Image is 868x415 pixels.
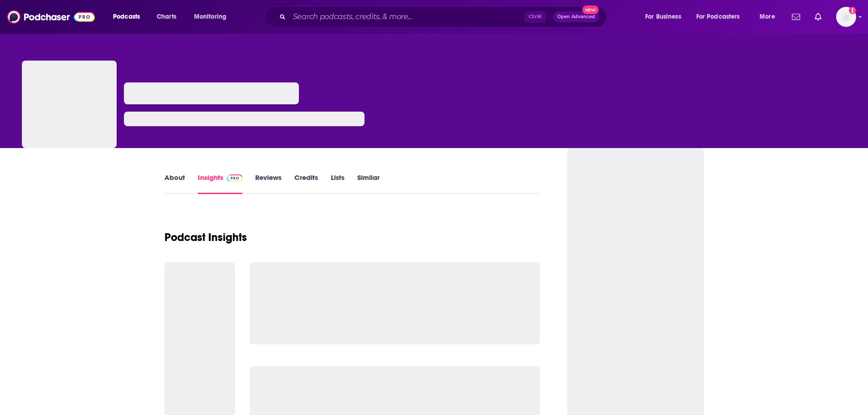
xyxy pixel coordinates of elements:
[836,7,856,27] img: User Profile
[294,173,318,194] a: Credits
[273,6,616,27] div: Search podcasts, credits, & more...
[164,231,247,244] h1: Podcast Insights
[639,10,693,24] button: open menu
[151,10,182,24] a: Charts
[836,7,856,27] span: Logged in as PTEPR25
[849,7,856,14] svg: Add a profile image
[690,10,753,24] button: open menu
[524,11,546,23] span: Ctrl K
[357,173,380,194] a: Similar
[811,9,825,25] a: Show notifications dropdown
[553,11,599,22] button: Open AdvancedNew
[164,173,185,194] a: About
[7,8,95,26] img: Podchaser - Follow, Share and Rate Podcasts
[836,7,856,27] button: Show profile menu
[107,10,152,24] button: open menu
[753,10,786,24] button: open menu
[113,10,140,23] span: Podcasts
[194,10,226,23] span: Monitoring
[557,15,595,19] span: Open Advanced
[760,10,775,23] span: More
[331,173,344,194] a: Lists
[582,5,599,14] span: New
[188,10,238,24] button: open menu
[289,10,524,24] input: Search podcasts, credits, & more...
[227,174,243,182] img: Podchaser Pro
[198,173,243,194] a: InsightsPodchaser Pro
[696,10,740,23] span: For Podcasters
[157,10,176,23] span: Charts
[645,10,681,23] span: For Business
[788,9,804,25] a: Show notifications dropdown
[255,173,282,194] a: Reviews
